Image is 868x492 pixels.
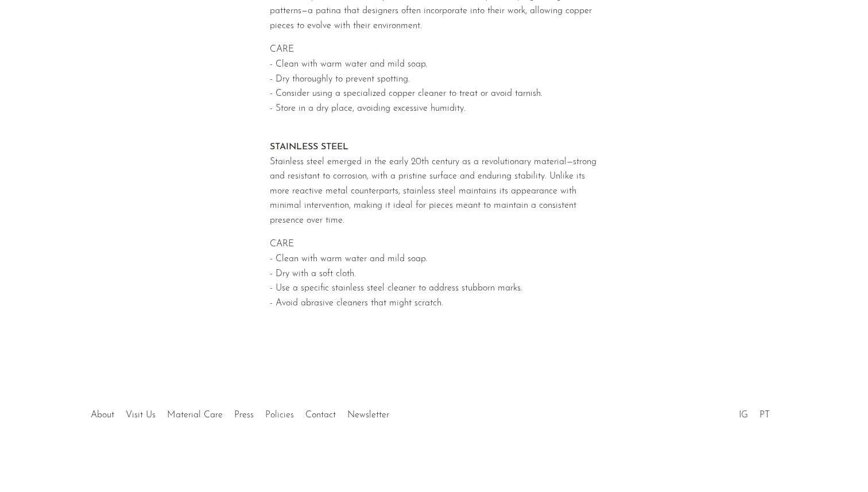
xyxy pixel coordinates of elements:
span: - Clean with warm water and mild soap. [270,60,428,69]
span: CARE [270,239,294,249]
span: - Avoid abrasive cleaners that might scratch. [270,299,443,308]
ul: Social Medias [733,401,776,423]
span: Stainless steel emerged in the early 20th century as a revolutionary material—strong and resistan... [270,157,596,225]
a: Visit Us [126,410,156,420]
a: Policies [265,410,294,420]
a: Material Care [167,410,223,420]
span: - Dry thoroughly to prevent spotting. [270,75,410,84]
span: - Store in a dry place, avoiding excessive humidity. [270,104,466,113]
span: - Consider using a specialized copper cleaner to treat or avoid tarnish. [270,89,542,98]
span: - Use a specific stainless steel cleaner to address stubborn marks. [270,284,522,293]
a: IG [739,410,748,420]
a: About [91,410,114,420]
strong: STAINLESS STEEL [270,142,348,152]
span: CARE [270,45,294,54]
span: - Dry with a soft cloth. [270,269,356,278]
span: - Clean with warm water and mild soap. [270,254,428,264]
a: Contact [305,410,336,420]
ul: Quick links [85,401,395,423]
a: Press [234,410,254,420]
a: PT [759,410,770,420]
